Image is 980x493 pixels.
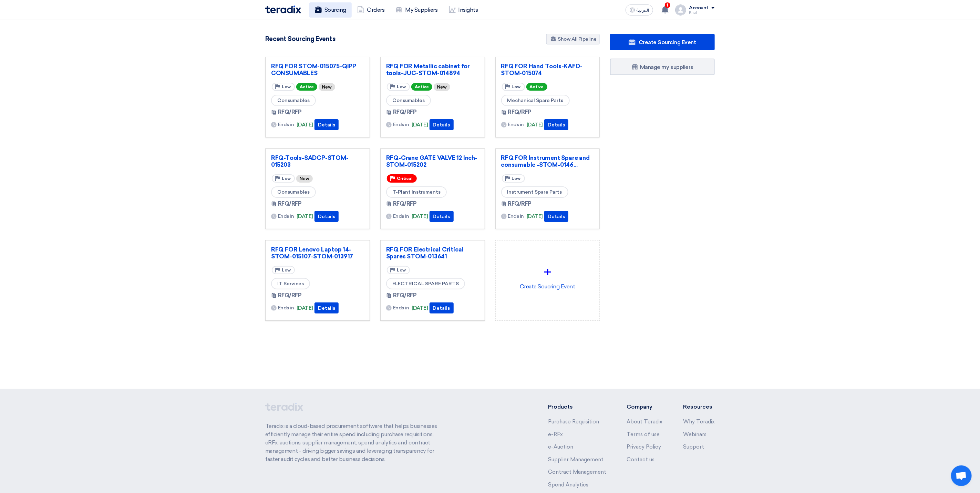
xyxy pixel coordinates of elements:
[314,302,339,314] button: Details
[278,121,294,128] span: Ends in
[271,278,310,289] span: IT Services
[548,482,588,488] a: Spend Analytics
[430,302,454,314] button: Details
[397,176,413,181] span: Critical
[297,213,313,220] span: [DATE]
[627,456,654,463] a: Contact us
[508,108,532,116] span: RFQ/RFP
[627,431,660,438] a: Terms of use
[314,119,339,130] button: Details
[393,291,417,300] span: RFQ/RFP
[297,304,313,312] span: [DATE]
[443,2,484,18] a: Insights
[639,39,696,45] span: Create Sourcing Event
[278,200,302,208] span: RFQ/RFP
[508,200,532,208] span: RFQ/RFP
[309,2,352,18] a: Sourcing
[282,176,291,181] span: Low
[271,63,364,76] a: RFQ FOR STOM-015075-QIPP CONSUMABLES
[512,176,521,181] span: Low
[282,268,291,273] span: Low
[386,246,479,260] a: RFQ FOR Electrical Critical Spares STOM-013641
[675,4,686,16] img: profile_test.png
[265,6,301,13] img: Teradix logo
[683,431,706,438] a: Webinars
[683,403,715,411] li: Resources
[501,186,568,198] span: Instrument Spare Parts
[512,84,521,89] span: Low
[626,4,653,16] button: العربية
[393,200,417,208] span: RFQ/RFP
[271,95,316,106] span: Consumables
[278,213,294,220] span: Ends in
[412,213,428,220] span: [DATE]
[508,213,524,220] span: Ends in
[548,419,599,425] a: Purchase Requisition
[548,431,563,438] a: e-RFx
[430,211,454,222] button: Details
[508,121,524,128] span: Ends in
[393,108,417,116] span: RFQ/RFP
[278,108,302,116] span: RFQ/RFP
[430,119,454,130] button: Details
[393,304,409,311] span: Ends in
[637,8,649,13] span: العربية
[665,2,670,8] span: 1
[546,34,600,44] a: Show All Pipeline
[282,84,291,89] span: Low
[951,465,972,486] div: Open chat
[412,304,428,312] span: [DATE]
[683,444,704,450] a: Support
[527,121,543,129] span: [DATE]
[689,5,709,11] div: Account
[386,95,431,106] span: Consumables
[271,186,316,198] span: Consumables
[271,246,364,260] a: RFQ FOR Lenovo Laptop 14-STOM-015107-STOM-013917
[386,63,479,76] a: RFQ FOR Metallic cabinet for tools-JUC-STOM-014894
[548,456,604,463] a: Supplier Management
[314,211,339,222] button: Details
[501,95,570,106] span: Mechanical Spare Parts
[627,403,662,411] li: Company
[527,213,543,220] span: [DATE]
[627,419,662,425] a: About Teradix
[390,2,443,18] a: My Suppliers
[544,119,568,130] button: Details
[526,83,547,91] span: Active
[386,186,447,198] span: T-Plant Instruments
[689,11,715,14] div: Khalil
[548,403,606,411] li: Products
[501,246,594,307] div: Create Soucring Event
[501,262,594,283] div: +
[397,268,406,273] span: Low
[265,35,335,43] h4: Recent Sourcing Events
[627,444,661,450] a: Privacy Policy
[544,211,568,222] button: Details
[278,304,294,311] span: Ends in
[296,83,317,91] span: Active
[393,121,409,128] span: Ends in
[265,422,445,463] p: Teradix is a cloud-based procurement software that helps businesses efficiently manage their enti...
[412,121,428,129] span: [DATE]
[386,278,465,289] span: ELECTRICAL SPARE PARTS
[393,213,409,220] span: Ends in
[296,175,313,183] div: New
[683,419,715,425] a: Why Teradix
[411,83,432,91] span: Active
[271,154,364,168] a: RFQ-Tools-SADCP-STOM-015203
[434,83,450,91] div: New
[297,121,313,129] span: [DATE]
[352,2,390,18] a: Orders
[548,469,606,475] a: Contract Management
[319,83,335,91] div: New
[548,444,573,450] a: e-Auction
[386,154,479,168] a: RFQ-Crane GATE VALVE 12 Inch-STOM-015202
[501,63,594,76] a: RFQ FOR Hand Tools-KAFD-STOM-015074
[610,59,715,75] a: Manage my suppliers
[278,291,302,300] span: RFQ/RFP
[397,84,406,89] span: Low
[501,154,594,168] a: RFQ FOR Instrument Spare and consumable -STOM-0146...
